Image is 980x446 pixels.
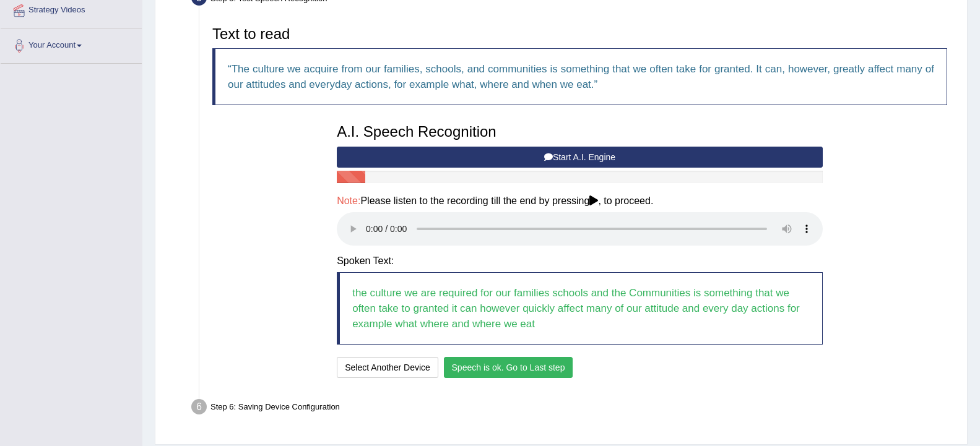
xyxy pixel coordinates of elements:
[228,63,934,90] q: The culture we acquire from our families, schools, and communities is something that we often tak...
[337,195,823,207] h4: Please listen to the recording till the end by pressing , to proceed.
[337,195,360,206] span: Note:
[337,124,823,140] h3: A.I. Speech Recognition
[444,357,573,378] button: Speech is ok. Go to Last step
[337,357,438,378] button: Select Another Device
[1,28,142,59] a: Your Account
[337,147,823,168] button: Start A.I. Engine
[186,395,961,422] div: Step 6: Saving Device Configuration
[337,255,823,267] h4: Spoken Text:
[337,272,823,345] blockquote: the culture we are required for our families schools and the Communities is something that we oft...
[212,26,947,42] h3: Text to read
